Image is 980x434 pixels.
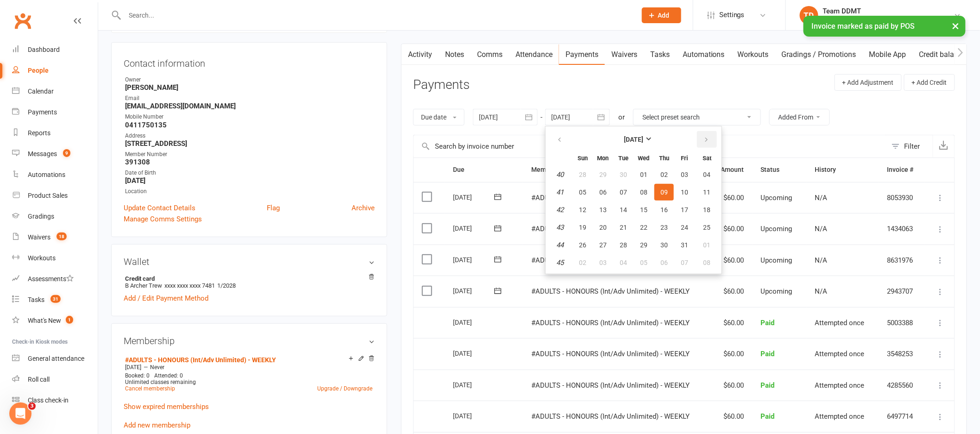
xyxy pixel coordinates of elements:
[556,206,564,214] em: 42
[523,158,710,182] th: Membership
[804,16,966,37] div: Invoice marked as paid by POS
[317,385,372,392] a: Upgrade / Downgrade
[531,412,690,421] span: #ADULTS - HONOURS (Int/Adv Unlimited) - WEEKLY
[164,282,215,289] span: xxxx xxxx xxxx 7481
[125,385,175,392] a: Cancel membership
[12,144,98,164] a: Messages 9
[556,223,564,232] em: 43
[414,135,887,157] input: Search by invoice number
[761,225,792,233] span: Upcoming
[879,182,924,214] td: 8053930
[761,381,775,390] span: Paid
[806,158,879,182] th: History
[634,166,653,183] button: 01
[124,202,195,214] a: Update Contact Details
[614,237,633,253] button: 28
[12,81,98,102] a: Calendar
[453,346,496,360] div: [DATE]
[579,171,586,178] span: 28
[879,213,924,245] td: 1434063
[710,370,753,401] td: $60.00
[12,164,98,185] a: Automations
[12,206,98,227] a: Gradings
[531,256,690,264] span: #ADULTS - HONOURS (Int/Adv Unlimited) - WEEKLY
[640,206,647,214] span: 15
[12,39,98,60] a: Dashboard
[125,356,276,364] a: #ADULTS - HONOURS (Int/Adv Unlimited) - WEEKLY
[681,259,688,266] span: 07
[660,206,668,214] span: 16
[453,252,496,267] div: [DATE]
[624,136,643,143] strong: [DATE]
[887,135,933,157] button: Filter
[681,241,688,249] span: 31
[703,189,710,196] span: 11
[640,241,647,249] span: 29
[124,403,209,411] a: Show expired memberships
[634,237,653,253] button: 29
[125,94,375,103] div: Email
[593,254,613,271] button: 03
[710,182,753,214] td: $60.00
[703,171,710,178] span: 04
[675,184,694,201] button: 10
[28,171,65,178] div: Automations
[675,166,694,183] button: 03
[905,141,920,152] div: Filter
[556,241,564,249] em: 44
[761,412,775,421] span: Paid
[620,206,627,214] span: 14
[531,225,690,233] span: #ADULTS - HONOURS (Int/Adv Unlimited) - WEEKLY
[124,55,375,69] h3: Contact information
[614,166,633,183] button: 30
[695,237,719,253] button: 01
[660,259,668,266] span: 06
[453,409,496,423] div: [DATE]
[879,370,924,401] td: 4285560
[125,150,375,159] div: Member Number
[761,319,775,327] span: Paid
[638,155,649,162] small: Wednesday
[599,259,607,266] span: 03
[12,248,98,269] a: Workouts
[761,256,792,264] span: Upcoming
[124,214,202,225] a: Manage Comms Settings
[413,78,470,92] h3: Payments
[531,319,690,327] span: #ADULTS - HONOURS (Int/Adv Unlimited) - WEEKLY
[28,46,60,53] div: Dashboard
[879,276,924,307] td: 2943707
[125,139,375,148] strong: [STREET_ADDRESS]
[703,259,710,266] span: 08
[531,350,690,358] span: #ADULTS - HONOURS (Int/Adv Unlimited) - WEEKLY
[573,237,592,253] button: 26
[125,75,375,84] div: Owner
[124,293,208,304] a: Add / Edit Payment Method
[695,201,719,218] button: 18
[879,338,924,370] td: 3548253
[640,224,647,231] span: 22
[879,158,924,182] th: Invoice #
[579,189,586,196] span: 05
[618,112,625,123] div: or
[402,44,439,65] a: Activity
[835,74,902,91] button: + Add Adjustment
[879,401,924,432] td: 6497714
[573,166,592,183] button: 28
[710,276,753,307] td: $60.00
[599,241,607,249] span: 27
[640,189,647,196] span: 08
[122,9,630,22] input: Search...
[879,307,924,339] td: 5003388
[640,259,647,266] span: 05
[703,241,710,249] span: 01
[28,88,54,95] div: Calendar
[681,155,688,162] small: Friday
[599,189,607,196] span: 06
[124,336,375,346] h3: Membership
[593,237,613,253] button: 27
[28,108,57,116] div: Payments
[599,224,607,231] span: 20
[453,190,496,204] div: [DATE]
[654,166,674,183] button: 02
[57,233,67,240] span: 18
